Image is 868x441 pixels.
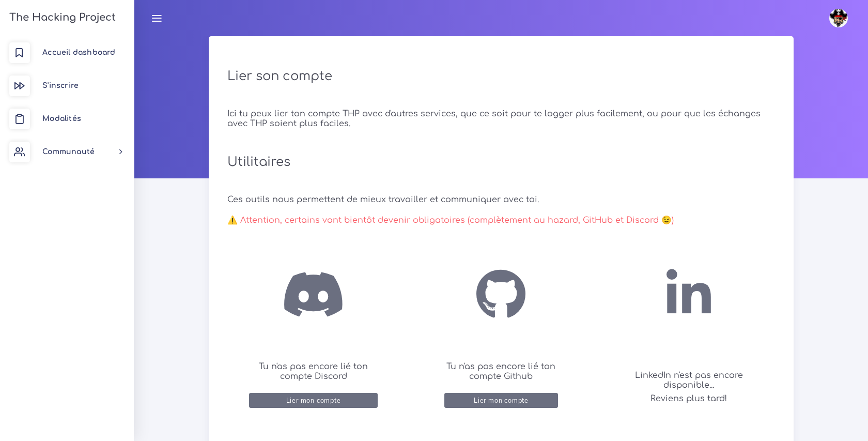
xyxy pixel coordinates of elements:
h5: Reviens plus tard! [625,394,753,404]
span: Modalités [42,115,81,123]
h5: Ici tu peux lier ton compte THP avec d'autres services, que ce soit pour te logger plus facilemen... [227,109,775,129]
h5: Tu n'as pas encore lié ton compte Discord [249,355,378,389]
div: Lier mon compte [474,396,529,404]
h5: LinkedIn n'est pas encore disponible... [625,371,753,390]
h2: Lier son compte [227,69,775,84]
h5: Tu n'as pas encore lié ton compte Github [444,355,557,389]
span: Accueil dashboard [42,49,115,56]
h5: ⚠️ Attention, certains vont bientôt devenir obligatoires (complètement au hazard, GitHub et Disco... [227,208,775,233]
div: Lier mon compte [286,396,341,404]
span: Communauté [42,148,95,156]
img: avatar [829,9,848,27]
button: Lier mon compte [249,393,378,408]
h2: Utilitaires [227,133,775,191]
h3: The Hacking Project [6,12,116,23]
span: S'inscrire [42,82,79,89]
button: Lier mon compte [444,393,557,408]
h5: Ces outils nous permettent de mieux travailler et communiquer avec toi. [227,195,775,205]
